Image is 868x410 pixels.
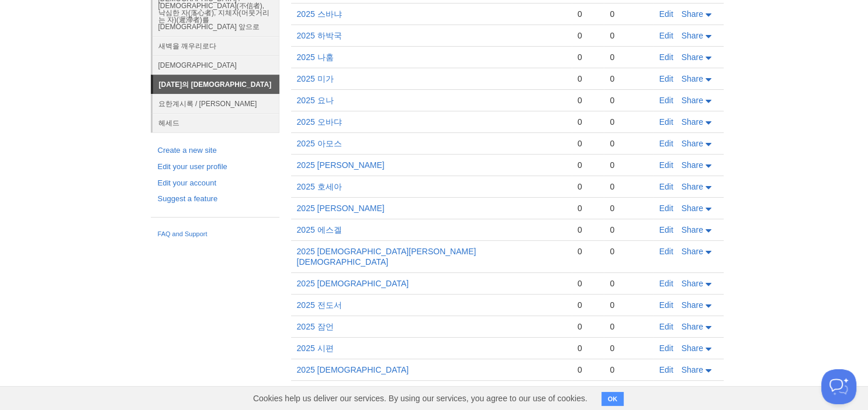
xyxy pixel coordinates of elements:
a: 2025 [DEMOGRAPHIC_DATA][PERSON_NAME][DEMOGRAPHIC_DATA] [297,247,476,267]
div: 0 [610,52,647,62]
a: 새벽을 깨우리로다 [153,36,279,55]
div: 0 [577,246,598,257]
div: 0 [577,278,598,289]
div: 0 [610,95,647,106]
a: Edit [659,247,673,256]
a: Edit [659,300,673,310]
a: 2025 미가 [297,74,334,83]
a: 2025 잠언 [297,322,334,331]
a: [DATE]의 [DEMOGRAPHIC_DATA] [153,75,279,94]
span: Share [682,52,703,62]
a: Edit [659,160,673,170]
a: Edit [659,279,673,288]
span: Share [682,247,703,256]
span: Share [682,31,703,40]
div: 0 [577,300,598,310]
div: 0 [610,73,647,84]
span: Share [682,182,703,191]
span: Share [682,160,703,170]
a: Edit your user profile [158,161,272,173]
div: 0 [610,321,647,332]
div: 0 [610,138,647,149]
span: Share [682,322,703,331]
span: Share [682,300,703,310]
div: 0 [610,246,647,257]
a: Edit [659,365,673,374]
div: 0 [610,30,647,41]
a: 2025 [PERSON_NAME] [297,160,385,170]
span: Share [682,225,703,234]
span: Share [682,117,703,127]
a: Create a new site [158,145,272,157]
div: 0 [577,365,598,375]
a: 2025 요나 [297,96,334,105]
a: 2025 [DEMOGRAPHIC_DATA] [297,365,409,374]
div: 0 [610,160,647,170]
div: 0 [577,343,598,353]
a: Edit [659,117,673,127]
a: Edit [659,52,673,62]
a: 2025 호세아 [297,182,342,191]
a: Edit [659,9,673,19]
div: 0 [577,30,598,41]
div: 0 [610,117,647,127]
button: OK [601,392,624,406]
a: 2025 시편 [297,344,334,353]
a: FAQ and Support [158,229,272,240]
a: Edit [659,74,673,83]
a: 2025 에스겔 [297,225,342,234]
div: 0 [577,138,598,149]
a: Edit your account [158,177,272,190]
div: 0 [577,95,598,106]
a: [DEMOGRAPHIC_DATA] [153,55,279,75]
a: 2025 아모스 [297,139,342,148]
a: Edit [659,31,673,40]
a: 2025 오바댜 [297,117,342,127]
div: 0 [577,73,598,84]
a: Suggest a feature [158,193,272,205]
a: 요한계시록 / [PERSON_NAME] [153,94,279,113]
a: 헤세드 [153,113,279,132]
iframe: Help Scout Beacon - Open [821,369,856,404]
div: 0 [577,203,598,213]
a: Edit [659,344,673,353]
a: 2025 전도서 [297,300,342,310]
div: 0 [610,225,647,235]
span: Share [682,344,703,353]
a: Edit [659,182,673,191]
a: Edit [659,225,673,234]
span: Share [682,279,703,288]
div: 0 [610,365,647,375]
span: Share [682,74,703,83]
div: 0 [610,181,647,192]
a: Edit [659,322,673,331]
span: Share [682,9,703,19]
div: 0 [577,52,598,62]
div: 0 [610,203,647,213]
a: Edit [659,204,673,213]
a: Edit [659,96,673,105]
div: 0 [577,321,598,332]
div: 0 [577,160,598,170]
div: 0 [610,343,647,353]
span: Share [682,204,703,213]
div: 0 [610,278,647,289]
a: 2025 [DEMOGRAPHIC_DATA] [297,279,409,288]
a: 2025 나훔 [297,52,334,62]
a: 2025 하박국 [297,31,342,40]
a: Edit [659,139,673,148]
span: Share [682,139,703,148]
div: 0 [577,9,598,19]
a: 2025 [PERSON_NAME] [297,204,385,213]
div: 0 [610,9,647,19]
div: 0 [610,300,647,310]
div: 0 [577,225,598,235]
div: 0 [577,117,598,127]
span: Share [682,96,703,105]
a: 2025 스바냐 [297,9,342,19]
span: Share [682,365,703,374]
span: Cookies help us deliver our services. By using our services, you agree to our use of cookies. [241,387,599,410]
div: 0 [577,181,598,192]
